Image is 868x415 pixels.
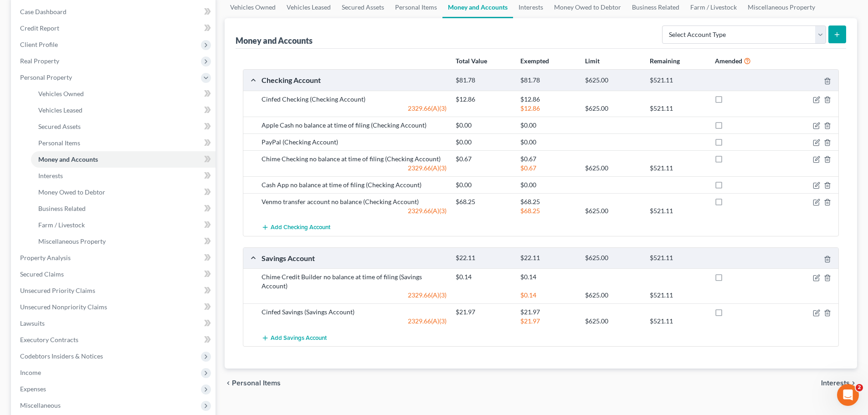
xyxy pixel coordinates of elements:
div: $0.00 [451,180,516,190]
div: Cinfed Checking (Checking Account) [257,95,451,104]
a: Unsecured Priority Claims [13,282,216,299]
div: Cash App no balance at time of filing (Checking Account) [257,180,451,190]
iframe: Intercom live chat [837,384,859,406]
a: Money and Accounts [31,151,216,168]
div: Venmo transfer account no balance (Checking Account) [257,197,451,206]
span: Miscellaneous Property [38,237,106,245]
span: Codebtors Insiders & Notices [20,352,103,360]
span: Real Property [20,57,59,65]
div: $625.00 [580,206,645,215]
span: Business Related [38,205,86,212]
span: Lawsuits [20,319,45,327]
div: $0.14 [516,291,580,300]
div: Money and Accounts [236,35,313,46]
span: Interests [821,379,850,387]
div: Checking Account [257,75,451,85]
div: $81.78 [451,76,516,85]
div: $0.14 [451,272,516,282]
div: $0.00 [451,121,516,130]
button: Add Savings Account [262,329,327,346]
div: Apple Cash no balance at time of filing (Checking Account) [257,121,451,130]
div: $0.00 [516,121,580,130]
div: $12.86 [451,95,516,104]
div: $0.00 [451,138,516,147]
span: Property Analysis [20,254,71,261]
div: $68.25 [516,206,580,215]
span: Income [20,369,41,376]
span: Money Owed to Debtor [38,188,105,196]
div: Savings Account [257,253,451,263]
div: $22.11 [516,254,580,262]
div: $68.25 [516,197,580,206]
div: $625.00 [580,76,645,85]
i: chevron_left [225,379,232,387]
a: Secured Assets [31,118,216,135]
div: $521.11 [645,104,710,113]
div: $521.11 [645,254,710,262]
i: chevron_right [850,379,857,387]
span: 2 [856,384,863,391]
div: $521.11 [645,164,710,173]
div: $0.67 [516,164,580,173]
div: 2329.66(A)(3) [257,104,451,113]
div: Cinfed Savings (Savings Account) [257,307,451,317]
strong: Remaining [650,57,680,65]
div: $0.14 [516,272,580,282]
span: Unsecured Priority Claims [20,287,95,294]
div: $625.00 [580,104,645,113]
span: Interests [38,172,63,179]
a: Miscellaneous Property [31,233,216,250]
span: Credit Report [20,24,59,32]
div: $0.00 [516,180,580,190]
div: $625.00 [580,317,645,326]
div: $68.25 [451,197,516,206]
div: $625.00 [580,291,645,300]
a: Business Related [31,200,216,217]
span: Secured Claims [20,270,64,278]
button: Add Checking Account [262,219,330,236]
div: $521.11 [645,291,710,300]
span: Farm / Livestock [38,221,85,229]
div: $521.11 [645,317,710,326]
span: Client Profile [20,41,58,48]
strong: Total Value [456,57,487,65]
div: 2329.66(A)(3) [257,164,451,173]
div: 2329.66(A)(3) [257,291,451,300]
div: $21.97 [451,307,516,317]
span: Expenses [20,385,46,393]
a: Lawsuits [13,315,216,332]
a: Farm / Livestock [31,217,216,233]
a: Vehicles Leased [31,102,216,118]
strong: Exempted [520,57,549,65]
div: $0.67 [516,154,580,164]
div: $12.86 [516,104,580,113]
a: Executory Contracts [13,332,216,348]
span: Secured Assets [38,123,81,130]
a: Case Dashboard [13,4,216,20]
span: Executory Contracts [20,336,78,343]
div: $12.86 [516,95,580,104]
span: Vehicles Owned [38,90,84,97]
a: Secured Claims [13,266,216,282]
span: Personal Items [38,139,80,147]
a: Money Owed to Debtor [31,184,216,200]
div: $0.00 [516,138,580,147]
a: Personal Items [31,135,216,151]
div: $22.11 [451,254,516,262]
span: Case Dashboard [20,8,67,15]
a: Vehicles Owned [31,86,216,102]
span: Personal Property [20,73,72,81]
div: $521.11 [645,206,710,215]
span: Add Checking Account [271,224,330,231]
div: PayPal (Checking Account) [257,138,451,147]
span: Miscellaneous [20,401,61,409]
div: $625.00 [580,254,645,262]
div: $21.97 [516,307,580,317]
span: Unsecured Nonpriority Claims [20,303,107,311]
span: Personal Items [232,379,281,387]
div: $21.97 [516,317,580,326]
div: $625.00 [580,164,645,173]
div: 2329.66(A)(3) [257,317,451,326]
strong: Limit [585,57,600,65]
div: $521.11 [645,76,710,85]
